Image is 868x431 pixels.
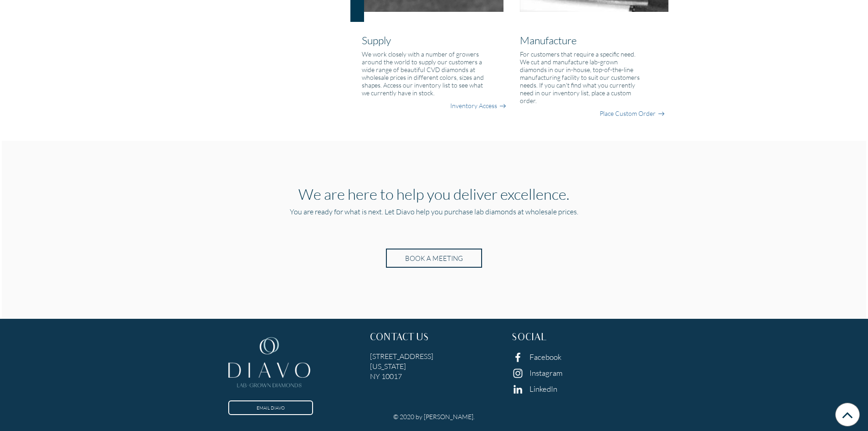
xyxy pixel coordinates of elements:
[499,103,506,110] img: right-arrow
[657,110,665,118] img: right-arrow
[512,333,640,344] h3: SOCIAL
[529,368,563,378] a: Instagram
[512,383,524,395] img: linkedin
[512,367,524,379] img: instagram
[600,109,656,118] a: Place Custom Order
[211,185,657,203] h1: We are here to help you deliver excellence.
[211,207,657,224] h5: You are ready for what is next. Let Diavo help you purchase lab diamonds at wholesale prices.
[822,385,857,420] iframe: Drift Widget Chat Controller
[370,351,498,381] h5: [STREET_ADDRESS] [US_STATE] NY 10017
[362,50,485,97] h6: We work closely with a number of growers around the world to supply our customers a wide range of...
[529,384,557,394] a: LinkedIn
[450,101,497,110] a: Inventory Access
[228,333,310,395] img: footer-logo
[393,413,475,421] h6: © 2020 by [PERSON_NAME].
[405,254,463,262] span: BOOK A MEETING
[362,34,507,47] h2: Supply
[520,34,665,47] h2: Manufacture
[512,351,524,363] img: facebook
[680,291,863,391] iframe: Drift Widget Chat Window
[529,352,561,362] a: Facebook
[228,400,313,415] a: EMAIL DIAVO
[370,333,498,344] h3: CONTACT US
[520,50,643,104] h6: For customers that require a specific need. We cut and manufacture lab-grown diamonds in our in-h...
[386,249,482,268] a: BOOK A MEETING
